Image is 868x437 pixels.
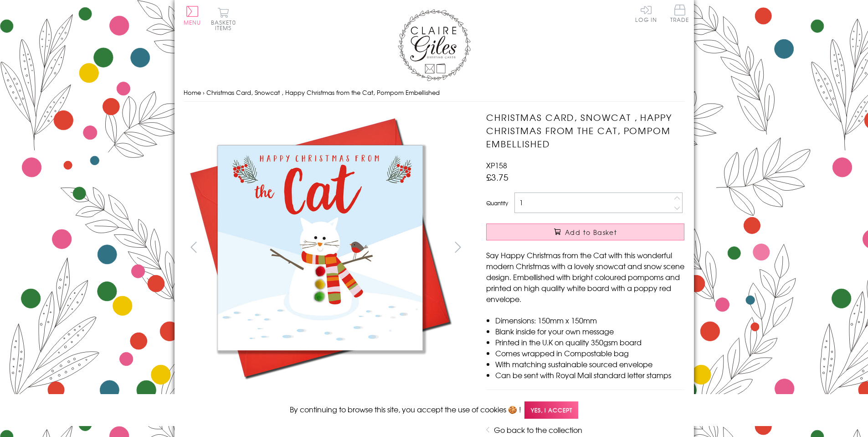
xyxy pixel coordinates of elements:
[565,228,617,237] span: Add to Basket
[183,111,457,385] img: Christmas Card, Snowcat , Happy Christmas from the Cat, Pompom Embellished
[486,171,508,183] span: £3.75
[184,18,201,26] span: Menu
[215,18,236,32] span: 0 items
[495,315,684,326] li: Dimensions: 150mm x 150mm
[203,88,205,97] span: ›
[211,7,236,31] button: Basket0 items
[495,348,684,359] li: Comes wrapped in Compostable bag
[206,88,440,97] span: Christmas Card, Snowcat , Happy Christmas from the Cat, Pompom Embellished
[447,237,468,257] button: next
[184,237,204,257] button: prev
[184,88,201,97] a: Home
[184,83,685,102] nav: breadcrumbs
[495,359,684,369] li: With matching sustainable sourced envelope
[495,326,684,337] li: Blank inside for your own message
[486,111,684,150] h1: Christmas Card, Snowcat , Happy Christmas from the Cat, Pompom Embellished
[486,224,684,240] button: Add to Basket
[494,424,582,435] a: Go back to the collection
[486,250,684,304] p: Say Happy Christmas from the Cat with this wonderful modern Christmas with a lovely snowcat and s...
[670,5,689,22] span: Trade
[184,6,201,25] button: Menu
[670,5,689,24] a: Trade
[486,199,508,207] label: Quantity
[524,401,578,419] span: Yes, I accept
[468,111,741,385] img: Christmas Card, Snowcat , Happy Christmas from the Cat, Pompom Embellished
[495,369,684,380] li: Can be sent with Royal Mail standard letter stamps
[635,5,657,22] a: Log In
[398,9,471,81] img: Claire Giles Greetings Cards
[495,337,684,348] li: Printed in the U.K on quality 350gsm board
[486,160,507,171] span: XP158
